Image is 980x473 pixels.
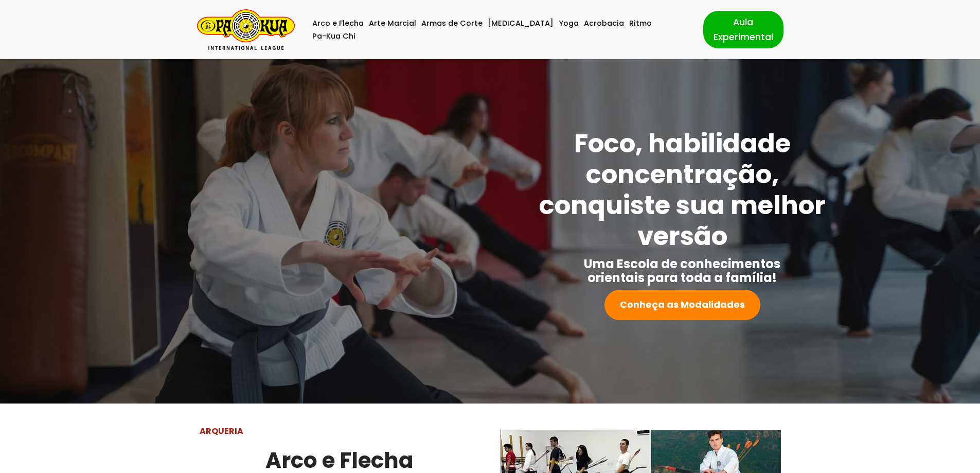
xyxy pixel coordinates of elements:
strong: Foco, habilidade concentração, conquiste sua melhor versão [539,125,826,254]
strong: Conheça as Modalidades [620,298,745,311]
a: [MEDICAL_DATA] [488,17,554,30]
a: Pa-Kua Chi [312,30,355,43]
div: Menu primário [310,17,688,43]
a: Acrobacia [584,17,624,30]
a: Arte Marcial [369,17,416,30]
strong: Uma Escola de conhecimentos orientais para toda a família! [584,255,780,286]
a: Armas de Corte [421,17,483,30]
a: Ritmo [629,17,652,30]
a: Aula Experimental [703,11,783,48]
a: Pa-Kua Brasil Uma Escola de conhecimentos orientais para toda a família. Foco, habilidade concent... [197,9,295,50]
a: Arco e Flecha [312,17,364,30]
a: Yoga [559,17,579,30]
strong: ARQUERIA [200,425,243,437]
a: Conheça as Modalidades [604,290,760,320]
